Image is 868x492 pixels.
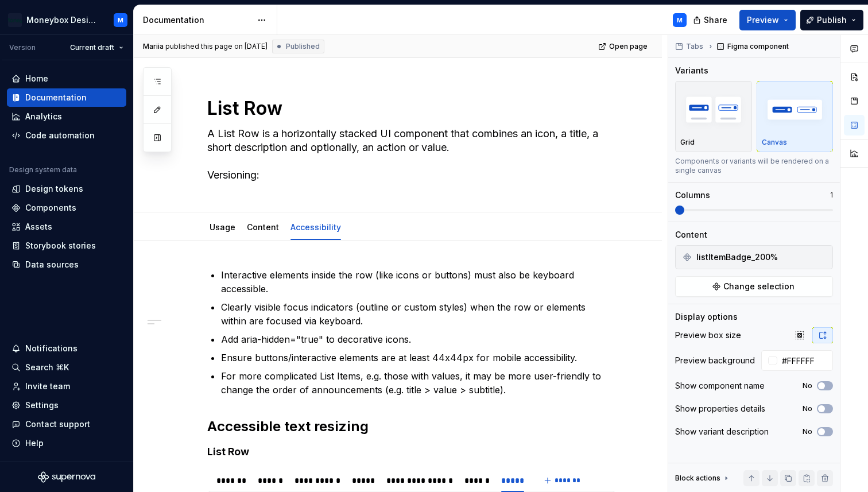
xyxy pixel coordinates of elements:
textarea: A List Row is a horizontally stacked UI component that combines an icon, a title, a short descrip... [205,125,614,184]
span: Share [704,14,727,26]
p: Clearly visible focus indicators (outline or custom styles) when the row or elements within are f... [221,300,616,328]
span: Open page [609,42,648,51]
div: Preview background [675,355,755,366]
a: Assets [7,218,126,236]
span: Current draft [70,43,114,52]
div: Components [25,202,76,214]
span: Mariia [143,42,164,51]
a: Usage [210,222,235,232]
button: Change selection [675,276,833,297]
div: Block actions [675,474,720,483]
div: Content [675,229,707,241]
div: Contact support [25,419,90,430]
span: Publish [817,14,847,26]
img: placeholder [680,88,747,130]
button: Publish [800,10,863,30]
img: placeholder [762,88,828,130]
textarea: List Row [205,95,614,122]
span: Preview [747,14,779,26]
div: Columns [675,189,710,201]
img: c17557e8-ebdc-49e2-ab9e-7487adcf6d53.png [8,13,22,27]
p: For more complicated List Items, e.g. those with values, it may be more user-friendly to change t... [221,369,616,397]
a: Settings [7,396,126,414]
p: Interactive elements inside the row (like icons or buttons) must also be keyboard accessible. [221,268,616,296]
button: Help [7,434,126,452]
button: placeholderCanvas [757,81,834,152]
a: Components [7,199,126,217]
p: Canvas [762,138,787,147]
button: placeholderGrid [675,81,752,152]
div: Design tokens [25,183,83,195]
h4: List Row [207,445,616,459]
a: Accessibility [290,222,341,232]
label: No [803,404,812,413]
div: Display options [675,311,738,323]
div: M [118,16,123,25]
div: Notifications [25,343,77,354]
span: Change selection [723,281,795,292]
span: listItemBadge_200% [696,251,778,263]
div: Help [25,437,44,449]
input: Auto [777,350,833,371]
a: Invite team [7,377,126,396]
a: Code automation [7,126,126,145]
label: No [803,381,812,390]
div: Content [242,215,284,239]
div: published this page on [DATE] [165,42,268,51]
p: Add aria-hidden="true" to decorative icons. [221,332,616,346]
div: Show properties details [675,403,765,414]
div: Components or variants will be rendered on a single canvas [675,157,833,175]
div: Data sources [25,259,79,270]
div: Show component name [675,380,765,392]
div: Settings [25,400,59,411]
span: Published [286,42,320,51]
div: Accessibility [286,215,346,239]
button: Share [687,10,735,30]
a: Content [247,222,279,232]
p: 1 [830,191,833,200]
div: Invite team [25,381,70,392]
button: Preview [739,10,796,30]
div: Storybook stories [25,240,96,251]
button: Notifications [7,339,126,358]
a: Home [7,69,126,88]
div: Documentation [143,14,251,26]
div: Block actions [675,470,731,486]
div: Documentation [25,92,87,103]
button: Search ⌘K [7,358,126,377]
div: listItemBadge_200% [678,248,830,266]
div: Search ⌘K [25,362,69,373]
a: Open page [595,38,653,55]
p: Grid [680,138,695,147]
label: No [803,427,812,436]
p: Ensure buttons/interactive elements are at least 44x44px for mobile accessibility. [221,351,616,365]
div: M [677,16,683,25]
a: Analytics [7,107,126,126]
div: Show variant description [675,426,769,437]
a: Storybook stories [7,237,126,255]
svg: Supernova Logo [38,471,95,483]
div: Assets [25,221,52,233]
div: Design system data [9,165,77,175]
div: Moneybox Design System [26,14,100,26]
button: Tabs [672,38,708,55]
button: Current draft [65,40,129,56]
div: Version [9,43,36,52]
div: Variants [675,65,708,76]
button: Moneybox Design SystemM [2,7,131,32]
button: Contact support [7,415,126,433]
a: Documentation [7,88,126,107]
span: Tabs [686,42,703,51]
a: Design tokens [7,180,126,198]
div: Code automation [25,130,95,141]
div: Preview box size [675,330,741,341]
div: Usage [205,215,240,239]
a: Data sources [7,255,126,274]
div: Home [25,73,48,84]
div: Analytics [25,111,62,122]
h2: Accessible text resizing [207,417,616,436]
